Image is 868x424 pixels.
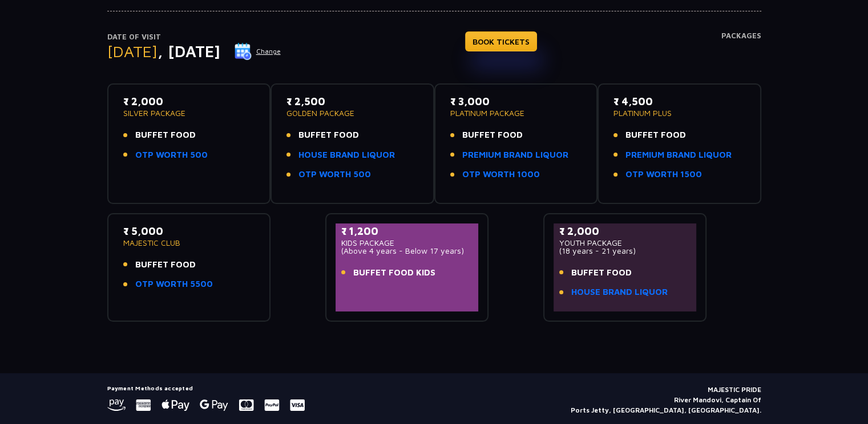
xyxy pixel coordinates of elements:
[341,223,473,239] p: ₹ 1,200
[158,42,220,61] span: , [DATE]
[559,247,691,255] p: (18 years - 21 years)
[462,129,523,142] span: BUFFET FOOD
[571,385,761,415] p: MAJESTIC PRIDE River Mandovi, Captain Of Ports Jetty, [GEOGRAPHIC_DATA], [GEOGRAPHIC_DATA].
[559,223,691,239] p: ₹ 2,000
[559,239,691,247] p: YOUTH PACKAGE
[286,109,418,117] p: GOLDEN PACKAGE
[721,31,761,73] h4: Packages
[107,42,158,61] span: [DATE]
[234,42,281,61] button: Change
[135,149,208,162] a: OTP WORTH 500
[341,239,473,247] p: KIDS PACKAGE
[613,109,745,117] p: PLATINUM PLUS
[450,109,582,117] p: PLATINUM PACKAGE
[123,223,255,239] p: ₹ 5,000
[465,31,537,51] a: BOOK TICKETS
[286,94,418,109] p: ₹ 2,500
[571,266,632,279] span: BUFFET FOOD
[107,31,281,43] p: Date of Visit
[135,258,196,271] span: BUFFET FOOD
[107,385,305,391] h5: Payment Methods accepted
[135,278,213,291] a: OTP WORTH 5500
[135,129,196,142] span: BUFFET FOOD
[123,109,255,117] p: SILVER PACKAGE
[450,94,582,109] p: ₹ 3,000
[571,286,668,299] a: HOUSE BRAND LIQUOR
[625,129,686,142] span: BUFFET FOOD
[298,129,359,142] span: BUFFET FOOD
[298,149,395,162] a: HOUSE BRAND LIQUOR
[353,266,435,279] span: BUFFET FOOD KIDS
[625,149,732,162] a: PREMIUM BRAND LIQUOR
[462,168,540,181] a: OTP WORTH 1000
[625,168,702,181] a: OTP WORTH 1500
[298,168,371,181] a: OTP WORTH 500
[123,239,255,247] p: MAJESTIC CLUB
[341,247,473,255] p: (Above 4 years - Below 17 years)
[123,94,255,109] p: ₹ 2,000
[613,94,745,109] p: ₹ 4,500
[462,149,568,162] a: PREMIUM BRAND LIQUOR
